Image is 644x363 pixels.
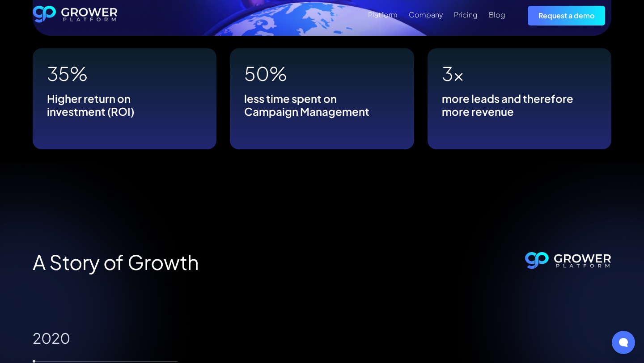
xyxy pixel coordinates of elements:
[47,55,88,92] div: 35%
[33,6,118,25] a: home
[368,10,398,19] div: Platform
[454,10,478,19] div: Pricing
[244,92,379,118] div: less time spent on Campaign Management
[33,250,199,274] h2: A Story of Growth
[528,6,605,25] a: Request a demo
[409,10,443,19] div: Company
[489,9,505,20] a: Blog
[47,92,182,118] div: Higher return on investment (ROI)
[368,9,398,20] a: Platform
[33,329,178,346] div: 2020
[454,9,478,20] a: Pricing
[442,92,577,118] div: more leads and therefore more revenue
[244,55,287,92] div: 50%
[442,55,464,92] div: 3x
[409,9,443,20] a: Company
[489,10,505,19] div: Blog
